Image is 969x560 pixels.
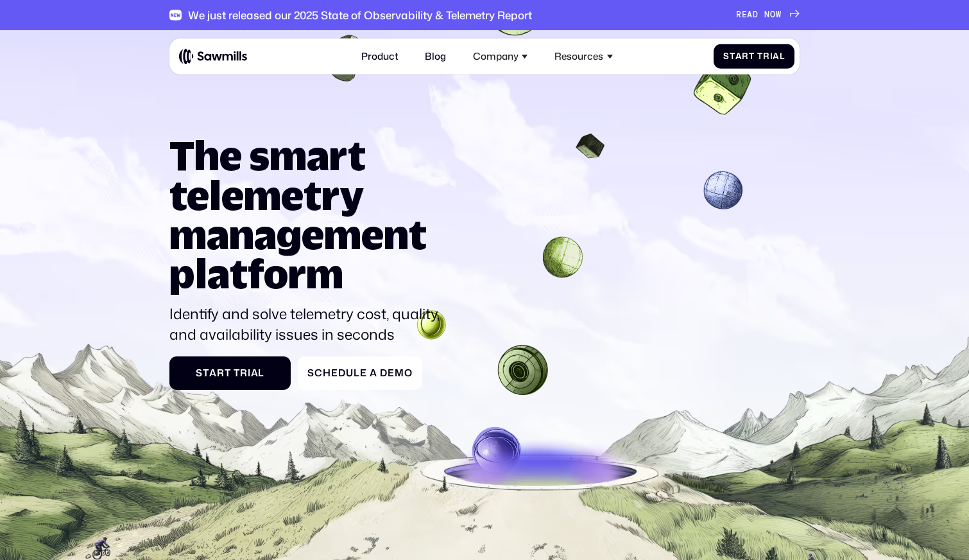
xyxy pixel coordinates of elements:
span: e [388,367,395,379]
div: Company [473,51,519,62]
span: t [730,51,735,62]
span: D [753,10,759,20]
span: S [723,51,730,62]
span: m [395,367,404,379]
p: Identify and solve telemetry cost, quality, and availability issues in seconds [169,304,450,344]
span: T [757,51,763,62]
span: l [258,367,264,379]
div: We just released our 2025 State of Observability & Telemetry Report [188,8,532,21]
span: a [251,367,259,379]
span: E [742,10,748,20]
span: u [346,367,354,379]
h1: The smart telemetry management platform [169,136,450,293]
span: t [203,367,209,379]
span: t [225,367,231,379]
span: a [735,51,742,62]
span: l [780,51,785,62]
span: D [380,367,388,379]
a: READNOW [736,10,800,20]
a: StartTrial [169,356,291,390]
div: Resources [547,44,620,70]
span: S [196,367,203,379]
span: l [354,367,360,379]
span: A [747,10,753,20]
span: r [217,367,225,379]
span: o [404,367,413,379]
a: Blog [418,44,454,70]
a: ScheduleaDemo [298,356,422,390]
span: i [248,367,251,379]
span: a [209,367,217,379]
span: S [307,367,314,379]
span: N [764,10,770,20]
span: a [370,367,377,379]
span: d [338,367,346,379]
span: R [736,10,742,20]
a: Product [354,44,406,70]
span: c [314,367,323,379]
div: Resources [554,51,603,62]
div: Company [466,44,535,70]
span: a [773,51,780,62]
span: O [770,10,776,20]
span: i [770,51,773,62]
span: W [776,10,782,20]
span: t [749,51,755,62]
span: r [763,51,770,62]
a: StartTrial [714,44,794,69]
span: r [742,51,749,62]
span: e [331,367,338,379]
span: T [234,367,240,379]
span: e [360,367,367,379]
span: r [240,367,248,379]
span: h [323,367,331,379]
